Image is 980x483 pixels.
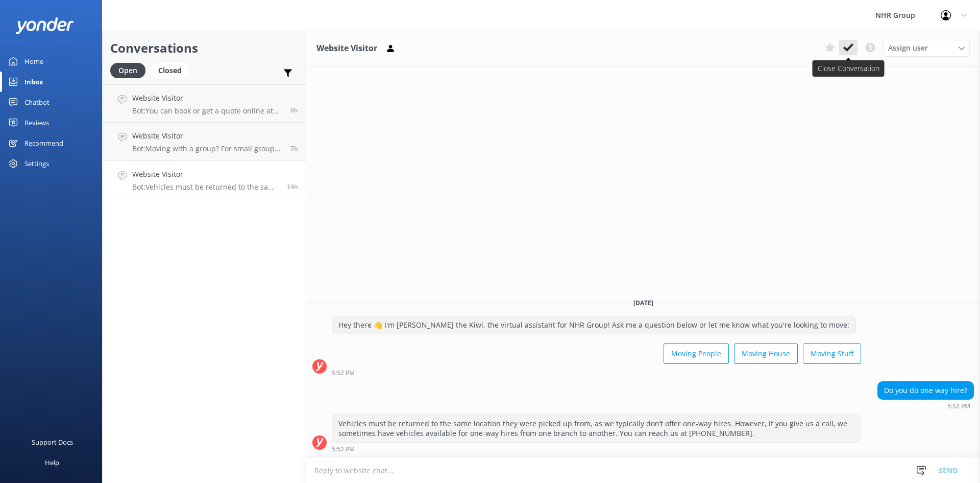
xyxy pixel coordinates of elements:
[151,64,194,76] a: Closed
[734,343,798,364] button: Moving House
[883,40,970,56] div: Assign User
[132,144,283,153] p: Bot: Moving with a group? For small groups of 1–5 people, you can enquire about our cars and SUVs...
[287,182,298,191] span: Sep 18 2025 05:52pm (UTC +12:00) Pacific/Auckland
[332,445,861,452] div: Sep 18 2025 05:52pm (UTC +12:00) Pacific/Auckland
[947,403,970,409] strong: 5:52 PM
[332,369,861,376] div: Sep 18 2025 05:52pm (UTC +12:00) Pacific/Auckland
[132,93,283,104] h4: Website Visitor
[627,298,659,307] span: [DATE]
[132,106,283,116] p: Bot: You can book or get a quote online at [URL][DOMAIN_NAME]. Alternatively, you can call our fr...
[110,64,151,76] a: Open
[878,382,973,399] div: Do you do one way hire?
[110,38,298,58] h2: Conversations
[24,72,43,92] div: Inbox
[103,84,306,123] a: Website VisitorBot:You can book or get a quote online at [URL][DOMAIN_NAME]. Alternatively, you c...
[110,63,145,78] div: Open
[888,42,928,54] span: Assign user
[32,432,73,452] div: Support Docs
[290,106,298,114] span: Sep 19 2025 02:14am (UTC +12:00) Pacific/Auckland
[24,153,49,174] div: Settings
[332,370,355,376] strong: 5:52 PM
[132,182,279,192] p: Bot: Vehicles must be returned to the same location they were picked up from, as we typically don...
[332,415,861,442] div: Vehicles must be returned to the same location they were picked up from, as we typically don’t of...
[24,92,50,112] div: Chatbot
[45,452,59,473] div: Help
[332,446,355,452] strong: 5:52 PM
[24,112,49,133] div: Reviews
[24,51,43,72] div: Home
[132,169,279,180] h4: Website Visitor
[877,402,974,409] div: Sep 18 2025 05:52pm (UTC +12:00) Pacific/Auckland
[103,161,306,199] a: Website VisitorBot:Vehicles must be returned to the same location they were picked up from, as we...
[664,343,729,364] button: Moving People
[803,343,861,364] button: Moving Stuff
[316,42,377,55] h3: Website Visitor
[24,133,63,153] div: Recommend
[15,17,74,34] img: yonder-white-logo.png
[290,144,298,153] span: Sep 19 2025 12:48am (UTC +12:00) Pacific/Auckland
[151,63,189,78] div: Closed
[132,130,283,142] h4: Website Visitor
[103,123,306,161] a: Website VisitorBot:Moving with a group? For small groups of 1–5 people, you can enquire about our...
[332,316,855,334] div: Hey there 👋 I'm [PERSON_NAME] the Kiwi, the virtual assistant for NHR Group! Ask me a question be...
